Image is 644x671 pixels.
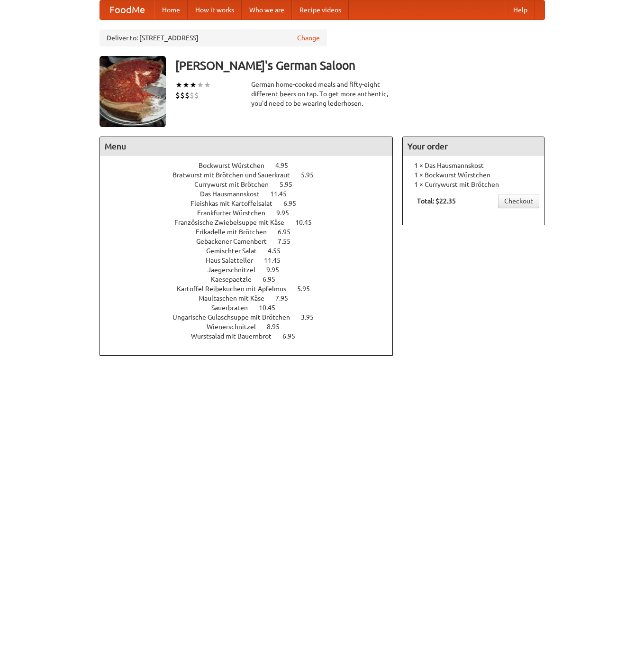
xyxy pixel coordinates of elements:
span: 4.95 [275,162,298,169]
li: $ [180,90,185,101]
span: 7.95 [275,294,298,302]
a: How it works [188,0,242,19]
span: Frankfurter Würstchen [197,209,275,217]
span: 7.55 [278,238,300,245]
img: angular.jpg [100,56,166,127]
li: 1 × Bockwurst Würstchen [408,170,539,180]
span: 10.45 [295,219,321,226]
li: ★ [197,80,204,90]
a: Who we are [242,0,292,19]
a: Frankfurter Würstchen 9.95 [197,209,307,217]
span: Gemischter Salat [206,247,266,255]
span: 6.95 [263,276,285,283]
li: ★ [204,80,211,90]
a: Recipe videos [292,0,349,19]
span: Wurstsalad mit Bauernbrot [191,332,281,340]
a: Maultaschen mit Käse 7.95 [199,294,306,302]
span: 3.95 [301,313,323,321]
a: Home [154,0,188,19]
span: Fleishkas mit Kartoffelsalat [190,200,282,207]
a: Bockwurst Würstchen 4.95 [199,162,306,169]
a: Das Hausmannskost 11.45 [200,190,304,198]
span: Bockwurst Würstchen [199,162,274,169]
a: Wurstsalad mit Bauernbrot 6.95 [191,332,313,340]
div: Deliver to: [STREET_ADDRESS] [100,29,327,46]
span: 10.45 [259,304,285,312]
span: Französische Zwiebelsuppe mit Käse [174,219,294,226]
a: Fleishkas mit Kartoffelsalat 6.95 [190,200,314,207]
span: 9.95 [266,266,289,274]
a: Frikadelle mit Brötchen 6.95 [196,228,308,236]
a: Gebackener Camenbert 7.55 [196,238,308,245]
span: Kaesepaetzle [211,276,261,283]
a: Gemischter Salat 4.55 [206,247,298,255]
a: Sauerbraten 10.45 [211,304,293,312]
span: Jaegerschnitzel [208,266,265,274]
span: Maultaschen mit Käse [199,294,274,302]
li: ★ [182,80,190,90]
a: Jaegerschnitzel 9.95 [208,266,297,274]
a: FoodMe [100,0,154,19]
a: Help [506,0,535,19]
span: Das Hausmannskost [200,190,269,198]
span: 6.95 [283,200,306,207]
span: Gebackener Camenbert [196,238,276,245]
h3: [PERSON_NAME]'s German Saloon [175,56,545,75]
span: 5.95 [301,171,323,179]
h4: Your order [403,137,544,156]
span: 5.95 [280,181,302,188]
span: 4.55 [268,247,290,255]
span: Sauerbraten [211,304,257,312]
span: Haus Salatteller [206,257,263,264]
li: ★ [190,80,197,90]
a: Change [297,33,320,43]
a: Wienerschnitzel 8.95 [207,323,297,331]
span: Wienerschnitzel [207,323,265,331]
li: 1 × Das Hausmannskost [408,161,539,170]
span: 8.95 [267,323,289,331]
span: Kartoffel Reibekuchen mit Apfelmus [177,285,296,293]
span: 6.95 [278,228,300,236]
b: Total: $22.35 [417,197,456,205]
a: Französische Zwiebelsuppe mit Käse 10.45 [174,219,329,226]
li: $ [190,90,194,101]
a: Bratwurst mit Brötchen und Sauerkraut 5.95 [172,171,331,179]
span: 6.95 [282,332,305,340]
a: Ungarische Gulaschsuppe mit Brötchen 3.95 [172,313,331,321]
span: 5.95 [297,285,319,293]
span: Bratwurst mit Brötchen und Sauerkraut [172,171,299,179]
li: $ [175,90,180,101]
li: $ [194,90,199,101]
h4: Menu [100,137,393,156]
span: 11.45 [270,190,296,198]
a: Currywurst mit Brötchen 5.95 [194,181,310,188]
span: Ungarische Gulaschsuppe mit Brötchen [172,313,299,321]
a: Checkout [498,194,539,208]
span: 9.95 [276,209,299,217]
a: Haus Salatteller 11.45 [206,257,298,264]
a: Kartoffel Reibekuchen mit Apfelmus 5.95 [177,285,327,293]
div: German home-cooked meals and fifty-eight different beers on tap. To get more authentic, you'd nee... [251,80,393,108]
span: Frikadelle mit Brötchen [196,228,276,236]
span: Currywurst mit Brötchen [194,181,278,188]
li: 1 × Currywurst mit Brötchen [408,180,539,189]
a: Kaesepaetzle 6.95 [211,276,293,283]
li: $ [185,90,190,101]
span: 11.45 [264,257,290,264]
li: ★ [175,80,182,90]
